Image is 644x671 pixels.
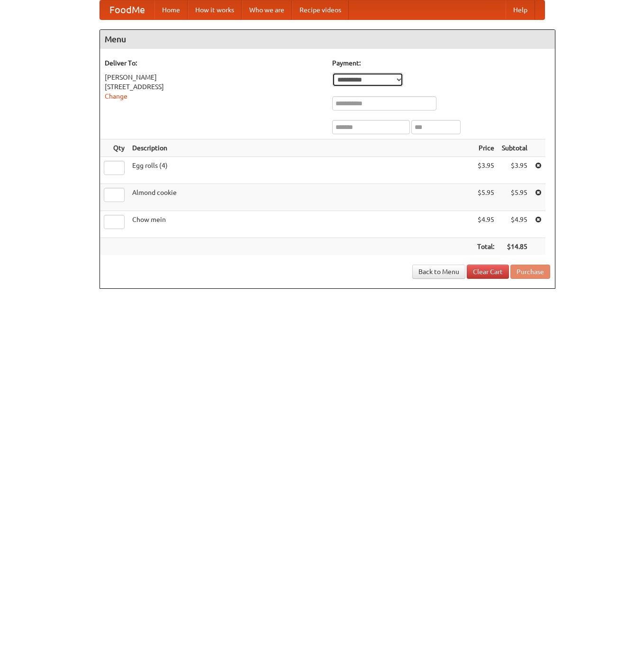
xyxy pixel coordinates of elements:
div: [STREET_ADDRESS] [105,82,323,92]
a: Who we are [242,0,292,19]
a: Clear Cart [467,265,509,279]
h5: Deliver To: [105,58,323,68]
th: Price [473,139,498,157]
th: Description [128,139,473,157]
a: FoodMe [100,0,154,19]
h4: Menu [100,30,555,49]
a: How it works [188,0,242,19]
a: Change [105,92,127,100]
td: $4.95 [473,211,498,238]
a: Help [506,0,535,19]
a: Home [154,0,188,19]
td: $4.95 [498,211,531,238]
td: $5.95 [498,184,531,211]
td: $5.95 [473,184,498,211]
a: Recipe videos [292,0,349,19]
a: Back to Menu [412,265,465,279]
th: Subtotal [498,139,531,157]
h5: Payment: [332,58,550,68]
th: Qty [100,139,128,157]
td: $3.95 [473,157,498,184]
th: $14.85 [498,238,531,256]
div: [PERSON_NAME] [105,73,323,82]
td: Egg rolls (4) [128,157,473,184]
button: Purchase [510,265,550,279]
td: Chow mein [128,211,473,238]
td: Almond cookie [128,184,473,211]
th: Total: [473,238,498,256]
td: $3.95 [498,157,531,184]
